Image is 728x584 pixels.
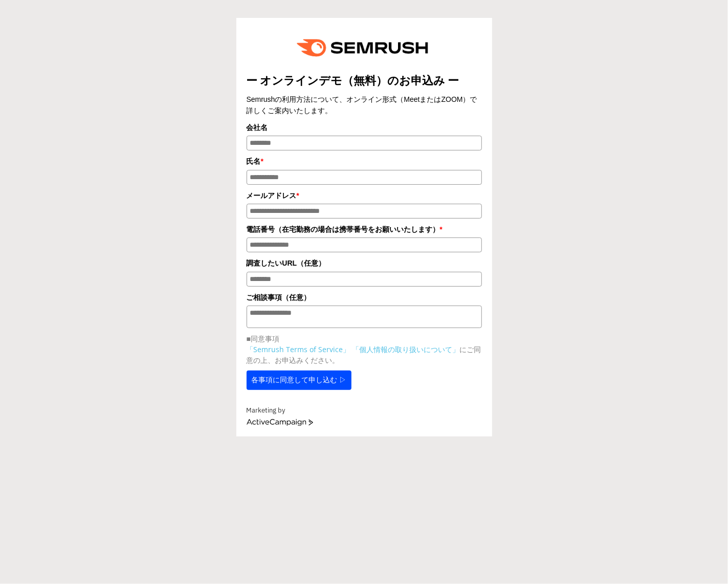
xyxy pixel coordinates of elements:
[247,344,350,354] a: 「Semrush Terms of Service」
[352,344,460,354] a: 「個人情報の取り扱いについて」
[247,405,482,416] div: Marketing by
[247,73,482,89] title: ー オンラインデモ（無料）のお申込み ー
[247,190,482,201] label: メールアドレス
[247,292,482,303] label: ご相談事項（任意）
[247,156,482,167] label: 氏名
[247,344,482,365] p: にご同意の上、お申込みください。
[247,94,482,117] div: Semrushの利用方法について、オンライン形式（MeetまたはZOOM）で詳しくご案内いたします。
[247,257,482,269] label: 調査したいURL（任意）
[247,224,482,235] label: 電話番号（在宅勤務の場合は携帯番号をお願いいたします）
[290,28,439,68] img: e6a379fe-ca9f-484e-8561-e79cf3a04b3f.png
[247,333,482,344] p: ■同意事項
[247,371,352,390] button: 各事項に同意して申し込む ▷
[247,122,482,133] label: 会社名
